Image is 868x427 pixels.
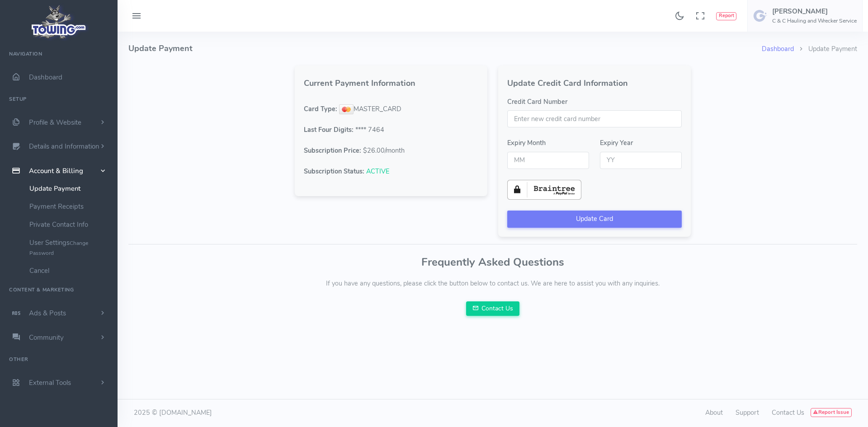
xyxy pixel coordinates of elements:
[304,125,354,134] span: Last Four Digits:
[23,234,118,262] a: User SettingsChange Password
[23,197,118,216] a: Payment Receipts
[339,104,401,113] span: MASTER_CARD
[600,138,633,148] label: Expiry Year
[507,138,546,148] label: Expiry Month
[23,262,118,280] a: Cancel
[753,9,768,23] img: user-image
[29,142,99,151] span: Details and Information
[363,146,405,155] span: $26.00/month
[600,152,682,169] input: YY
[762,44,794,53] a: Dashboard
[29,378,71,387] span: External Tools
[28,3,90,41] img: logo
[29,333,64,342] span: Community
[772,18,857,24] h6: C & C Hauling and Wrecker Service
[507,97,567,107] label: Credit Card Number
[716,12,736,20] button: Report
[466,301,519,316] a: Contact Us
[128,279,857,289] p: If you have any questions, please click the button below to contact us. We are here to assist you...
[507,110,682,127] input: Enter new credit card number
[811,408,852,417] button: Report Issue
[339,104,354,114] img: mastercard.png
[705,408,723,417] a: About
[29,73,62,82] span: Dashboard
[794,44,857,54] li: Update Payment
[736,408,759,417] a: Support
[304,104,337,113] span: Card Type:
[772,408,804,417] a: Contact Us
[507,180,581,200] img: braintree-badge-light.png
[507,79,682,88] h4: Update Credit Card Information
[128,408,493,418] div: 2025 © [DOMAIN_NAME]
[128,256,857,268] h3: Frequently Asked Questions
[29,118,81,127] span: Profile & Website
[507,211,682,228] button: Update Card
[23,179,118,197] a: Update Payment
[128,32,762,66] h4: Update Payment
[304,79,478,88] h4: Current Payment Information
[304,167,364,176] span: Subscription Status:
[507,152,589,169] input: MM
[29,309,66,318] span: Ads & Posts
[23,216,118,234] a: Private Contact Info
[304,146,361,155] span: Subscription Price:
[29,166,83,175] span: Account & Billing
[366,167,389,176] span: ACTIVE
[772,8,857,15] h5: [PERSON_NAME]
